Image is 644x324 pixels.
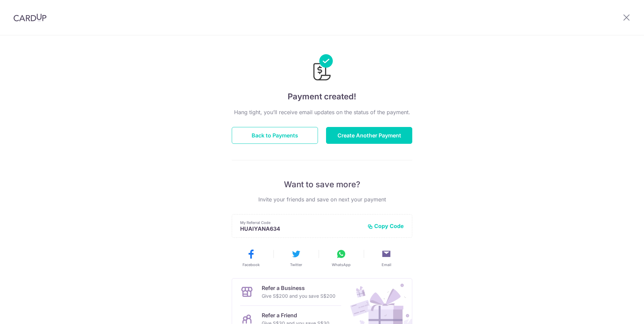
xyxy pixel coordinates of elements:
[262,311,329,319] p: Refer a Friend
[231,249,271,267] button: Facebook
[232,108,412,116] p: Hang tight, you’ll receive email updates on the status of the payment.
[382,262,391,267] span: Email
[262,284,335,292] p: Refer a Business
[321,249,361,267] button: WhatsApp
[311,54,333,83] img: Payments
[240,225,362,232] p: HUAIYANA634
[232,179,412,190] p: Want to save more?
[332,262,351,267] span: WhatsApp
[232,195,412,203] p: Invite your friends and save on next your payment
[232,91,412,103] h4: Payment created!
[290,262,302,267] span: Twitter
[262,292,335,300] p: Give S$200 and you save S$200
[276,249,316,267] button: Twitter
[240,220,362,225] p: My Referral Code
[326,127,412,144] button: Create Another Payment
[13,13,46,22] img: CardUp
[367,223,404,229] button: Copy Code
[232,127,318,144] button: Back to Payments
[243,262,260,267] span: Facebook
[366,249,406,267] button: Email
